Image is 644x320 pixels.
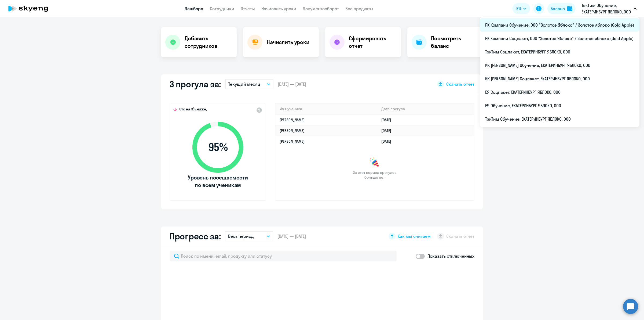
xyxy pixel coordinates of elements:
button: Весь период [225,231,273,241]
span: Это на 3% ниже, [179,107,207,113]
span: Скачать отчет [446,81,474,87]
img: balance [567,6,572,11]
a: [DATE] [381,128,396,133]
a: Начислить уроки [261,6,296,11]
a: [PERSON_NAME] [280,117,305,122]
button: Текущий месяц [225,79,273,89]
a: [DATE] [381,117,396,122]
h4: Начислить уроки [267,38,309,46]
ul: RU [480,17,639,127]
a: Все продукты [345,6,373,11]
span: RU [516,5,521,12]
span: 95 % [187,141,249,154]
span: [DATE] — [DATE] [278,81,306,87]
button: RU [513,3,530,14]
a: [DATE] [381,139,396,144]
h2: 3 прогула за: [170,79,221,89]
span: Как мы считаем [398,233,431,239]
a: Дашборд [185,6,203,11]
button: Балансbalance [547,3,576,14]
input: Поиск по имени, email, продукту или статусу [170,251,397,261]
h2: Прогресс за: [170,231,221,242]
a: Сотрудники [210,6,234,11]
th: Имя ученика [275,103,377,114]
button: ТэкТим Обучение, ЕКАТЕРИНБУРГ ЯБЛОКО, ООО [579,2,639,15]
th: Дата прогула [377,103,474,114]
span: Уровень посещаемости по всем ученикам [187,174,249,189]
a: Документооборот [303,6,339,11]
a: Отчеты [241,6,255,11]
p: Весь период [228,233,254,239]
h4: Добавить сотрудников [185,35,232,50]
h4: Сформировать отчет [349,35,397,50]
span: [DATE] — [DATE] [277,233,306,239]
a: [PERSON_NAME] [280,128,305,133]
span: За этот период прогулов больше нет [352,170,397,180]
p: ТэкТим Обучение, ЕКАТЕРИНБУРГ ЯБЛОКО, ООО [581,2,631,15]
h4: Посмотреть баланс [431,35,479,50]
p: Текущий месяц [228,81,260,87]
img: congrats [369,157,380,168]
div: Баланс [551,5,565,12]
p: Показать отключенных [427,253,474,259]
a: [PERSON_NAME] [280,139,305,144]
